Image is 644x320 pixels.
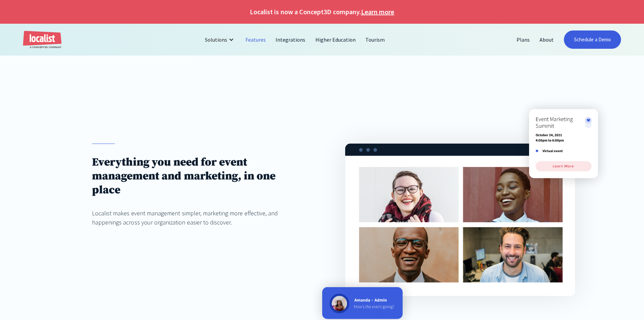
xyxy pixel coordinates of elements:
[205,36,227,44] div: Solutions
[512,31,535,48] a: Plans
[311,31,361,48] a: Higher Education
[535,31,559,48] a: About
[23,31,62,49] a: home
[92,209,299,227] div: Localist makes event management simpler, marketing more effective, and happenings across your org...
[271,31,310,48] a: Integrations
[241,31,271,48] a: Features
[564,30,621,49] a: Schedule a Demo
[361,7,394,17] a: Learn more
[92,155,299,197] h1: Everything you need for event management and marketing, in one place
[200,31,241,48] div: Solutions
[361,31,390,48] a: Tourism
